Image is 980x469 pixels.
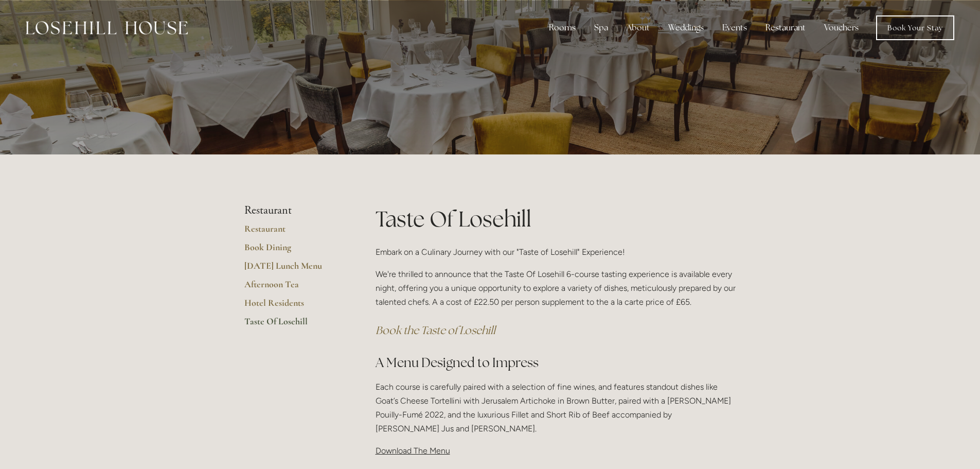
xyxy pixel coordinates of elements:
[244,297,343,316] a: Hotel Residents
[376,380,736,436] p: Each course is carefully paired with a selection of fine wines, and features standout dishes like...
[26,21,188,34] img: Losehill House
[244,223,343,241] a: Restaurant
[876,15,954,40] a: Book Your Stay
[541,18,584,38] div: Rooms
[244,260,343,279] a: [DATE] Lunch Menu
[376,446,450,456] span: Download The Menu
[714,18,755,38] div: Events
[376,323,495,337] a: Book the Taste of Losehill
[244,316,343,334] a: Taste Of Losehill
[618,18,658,38] div: About
[376,204,736,234] h1: Taste Of Losehill
[244,279,343,297] a: Afternoon Tea
[660,18,712,38] div: Weddings
[376,354,736,372] h2: A Menu Designed to Impress
[816,18,867,38] a: Vouchers
[244,204,343,217] li: Restaurant
[376,267,736,309] p: We're thrilled to announce that the Taste Of Losehill 6-course tasting experience is available ev...
[244,241,343,260] a: Book Dining
[586,18,616,38] div: Spa
[376,245,736,259] p: Embark on a Culinary Journey with our "Taste of Losehill" Experience!
[757,18,814,38] div: Restaurant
